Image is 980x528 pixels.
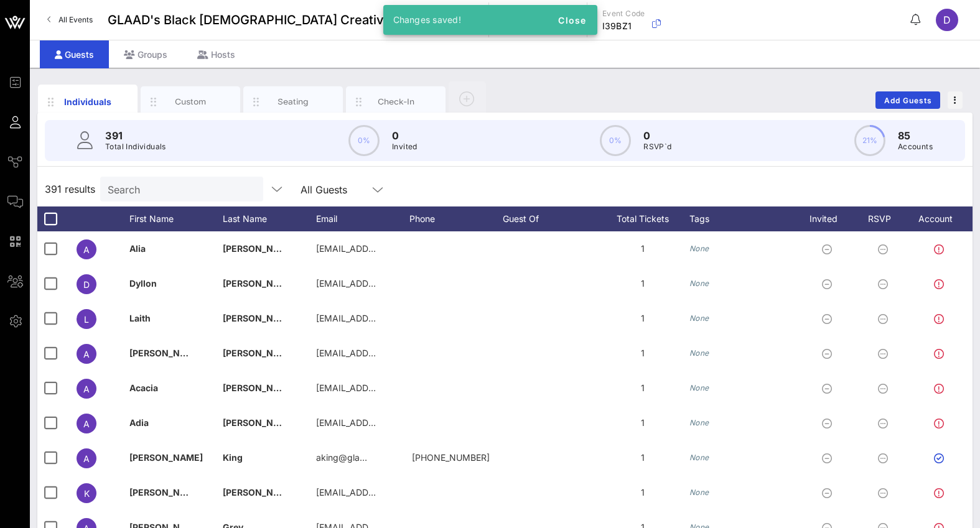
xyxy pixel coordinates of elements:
[393,14,462,25] span: Changes saved!
[223,348,296,358] span: [PERSON_NAME]
[689,348,709,358] i: None
[689,279,709,288] i: None
[602,20,645,32] p: I39BZ1
[223,278,296,289] span: [PERSON_NAME]
[907,206,976,231] div: Account
[84,488,90,499] span: K
[223,243,296,254] span: [PERSON_NAME]
[223,417,296,428] span: [PERSON_NAME]
[689,206,795,231] div: Tags
[689,383,709,392] i: None
[689,244,709,253] i: None
[223,313,296,323] span: [PERSON_NAME]
[83,244,90,255] span: A
[368,96,424,108] div: Check-In
[943,14,951,26] span: D
[875,91,940,109] button: Add Guests
[596,301,689,336] div: 1
[689,453,709,462] i: None
[898,128,933,143] p: 85
[129,243,146,254] span: Alia
[129,452,203,463] span: [PERSON_NAME]
[293,177,393,201] div: All Guests
[316,206,409,231] div: Email
[105,141,166,153] p: Total Individuals
[60,95,116,108] div: Individuals
[596,266,689,301] div: 1
[105,128,166,143] p: 391
[316,313,466,323] span: [EMAIL_ADDRESS][DOMAIN_NAME]
[409,206,503,231] div: Phone
[40,10,100,30] a: All Events
[223,487,296,498] span: [PERSON_NAME]
[129,278,157,289] span: Dyllon
[316,487,466,498] span: [EMAIL_ADDRESS][DOMAIN_NAME]
[392,128,418,143] p: 0
[84,314,89,325] span: L
[182,40,250,68] div: Hosts
[108,11,474,29] span: GLAAD's Black [DEMOGRAPHIC_DATA] Creative Summit 2025
[689,488,709,497] i: None
[689,418,709,427] i: None
[689,313,709,323] i: None
[83,453,90,464] span: A
[643,141,671,153] p: RSVP`d
[129,382,158,393] span: Acacia
[558,15,587,25] span: Close
[596,206,689,231] div: Total Tickets
[503,206,596,231] div: Guest Of
[936,9,958,31] div: D
[316,348,466,358] span: [EMAIL_ADDRESS][DOMAIN_NAME]
[223,452,243,463] span: King
[83,349,90,359] span: A
[596,440,689,475] div: 1
[129,417,149,428] span: Adia
[596,231,689,266] div: 1
[58,15,93,24] span: All Events
[83,419,90,429] span: A
[316,278,466,289] span: [EMAIL_ADDRESS][DOMAIN_NAME]
[223,206,316,231] div: Last Name
[602,7,645,20] p: Event Code
[316,382,538,393] span: [EMAIL_ADDRESS][PERSON_NAME][DOMAIN_NAME]
[864,206,907,231] div: RSVP
[223,382,296,393] span: [PERSON_NAME]
[553,9,592,31] button: Close
[45,182,95,197] span: 391 results
[884,96,933,105] span: Add Guests
[596,336,689,371] div: 1
[596,405,689,440] div: 1
[316,243,466,254] span: [EMAIL_ADDRESS][DOMAIN_NAME]
[83,384,90,394] span: A
[412,452,490,463] span: +12025100251
[83,279,90,290] span: D
[392,141,418,153] p: Invited
[596,371,689,405] div: 1
[596,475,689,510] div: 1
[316,440,367,475] p: aking@gla…
[266,96,321,108] div: Seating
[898,141,933,153] p: Accounts
[129,206,223,231] div: First Name
[129,313,151,323] span: Laith
[163,96,218,108] div: Custom
[40,40,109,68] div: Guests
[129,487,203,498] span: [PERSON_NAME]
[643,128,671,143] p: 0
[109,40,182,68] div: Groups
[301,184,347,195] div: All Guests
[316,417,466,428] span: [EMAIL_ADDRESS][DOMAIN_NAME]
[795,206,864,231] div: Invited
[129,348,203,358] span: [PERSON_NAME]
